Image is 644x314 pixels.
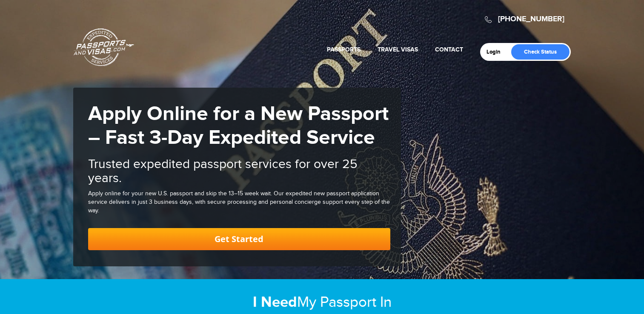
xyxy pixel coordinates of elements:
[487,49,507,55] a: Login
[320,294,392,311] span: Passport In
[88,228,390,250] a: Get Started
[378,46,418,53] a: Travel Visas
[511,44,570,60] a: Check Status
[253,293,297,311] strong: I Need
[74,28,134,66] a: Passports & [DOMAIN_NAME]
[498,14,564,24] a: [PHONE_NUMBER]
[327,46,361,53] a: Passports
[73,293,571,311] h2: My
[88,190,390,215] div: Apply online for your new U.S. passport and skip the 13–15 week wait. Our expedited new passport ...
[435,46,463,53] a: Contact
[88,157,390,186] h2: Trusted expedited passport services for over 25 years.
[88,102,389,150] strong: Apply Online for a New Passport – Fast 3-Day Expedited Service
